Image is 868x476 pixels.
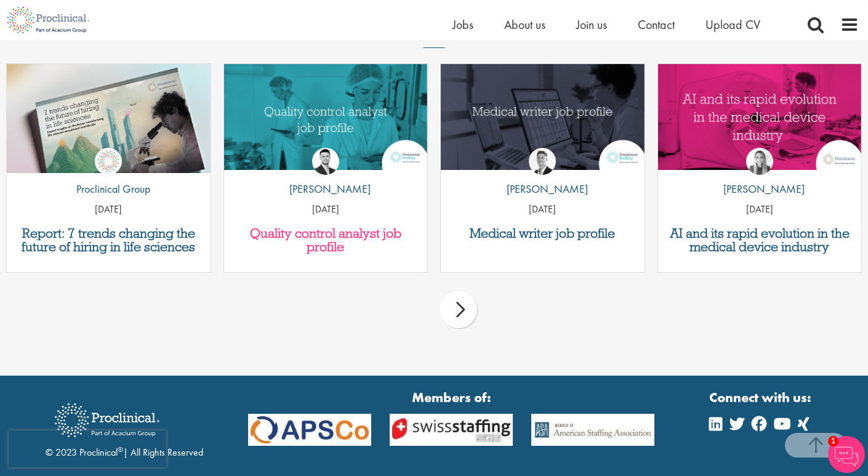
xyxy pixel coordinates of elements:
img: George Watson [529,148,556,175]
a: Report: 7 trends changing the future of hiring in life sciences [13,227,204,254]
p: [DATE] [7,203,211,217]
img: quality control analyst job profile [224,64,428,170]
div: next [440,291,477,328]
p: [PERSON_NAME] [497,181,588,197]
p: [DATE] [658,203,862,217]
a: George Watson [PERSON_NAME] [497,148,588,203]
a: Upload CV [705,17,760,33]
a: Jobs [452,17,473,33]
div: © 2023 Proclinical | All Rights Reserved [46,394,203,460]
img: Proclinical Group [95,148,122,175]
strong: Connect with us: [709,388,814,407]
strong: Members of: [248,388,654,407]
a: Proclinical Group Proclinical Group [67,148,150,203]
a: Joshua Godden [PERSON_NAME] [280,148,371,203]
img: Medical writer job profile [441,64,645,170]
p: Proclinical Group [67,181,150,197]
a: Quality control analyst job profile [230,227,422,254]
img: Joshua Godden [312,148,339,175]
img: Proclinical Recruitment [46,395,169,446]
a: Medical writer job profile [447,227,638,240]
p: [PERSON_NAME] [714,181,805,197]
a: Join us [576,17,607,33]
a: Link to a post [441,64,645,173]
img: Chatbot [828,436,865,473]
a: AI and its rapid evolution in the medical device industry [664,227,856,254]
a: Link to a post [7,64,211,173]
a: Link to a post [658,64,862,173]
a: About us [504,17,545,33]
p: [DATE] [224,203,428,217]
img: AI and Its Impact on the Medical Device Industry | Proclinical [658,64,862,170]
iframe: reCAPTCHA [9,430,166,467]
img: APSCo [239,414,380,446]
img: Proclinical: Life sciences hiring trends report 2025 [7,64,211,179]
img: APSCo [522,414,664,446]
span: 1 [828,436,838,446]
p: [PERSON_NAME] [280,181,371,197]
a: Hannah Burke [PERSON_NAME] [714,148,805,203]
p: [DATE] [441,203,645,217]
img: Hannah Burke [746,148,773,175]
a: Link to a post [224,64,428,173]
img: APSCo [380,414,522,446]
a: Contact [638,17,675,33]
